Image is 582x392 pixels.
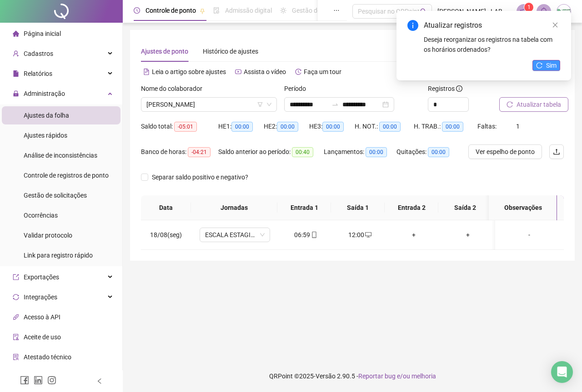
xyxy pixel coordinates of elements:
[13,70,19,77] span: file
[277,195,331,220] th: Entrada 1
[477,123,498,130] span: Faltas:
[24,50,53,57] span: Cadastros
[24,112,69,119] span: Ajustes da folha
[218,147,324,157] div: Saldo anterior ao período:
[532,60,560,71] button: Sim
[264,121,309,132] div: HE 2:
[257,102,263,107] span: filter
[280,7,286,14] span: sun
[141,147,218,157] div: Banco de horas:
[292,7,338,14] span: Gestão de férias
[13,50,19,57] span: user-add
[24,232,72,239] span: Validar protocolo
[13,334,19,340] span: audit
[96,378,103,384] span: left
[13,30,19,37] span: home
[394,230,434,240] div: +
[123,360,582,392] footer: QRPoint © 2025 - 2.90.5 -
[502,230,556,240] div: -
[379,122,401,132] span: 00:00
[174,122,197,132] span: -05:01
[396,147,460,157] div: Quitações:
[331,195,385,220] th: Saída 1
[24,132,67,139] span: Ajustes rápidos
[331,101,339,108] span: swap-right
[225,7,272,14] span: Admissão digital
[407,20,418,31] span: info-circle
[557,5,571,18] img: 3633
[244,68,286,75] span: Assista o vídeo
[551,361,573,383] div: Open Intercom Messenger
[47,376,56,385] span: instagram
[13,314,19,320] span: api
[24,313,60,321] span: Acesso à API
[496,203,550,213] span: Observações
[331,101,339,108] span: to
[134,7,140,14] span: clock-circle
[188,147,211,157] span: -04:21
[550,20,560,30] a: Close
[420,8,427,15] span: search
[24,70,52,77] span: Relatórios
[316,372,336,380] span: Versão
[20,376,29,385] span: facebook
[292,147,313,157] span: 00:40
[24,90,65,97] span: Administração
[456,85,462,92] span: info-circle
[150,231,182,238] span: 18/08(seg)
[145,7,196,14] span: Controle de ponto
[13,354,19,360] span: solution
[266,102,272,107] span: down
[310,232,317,238] span: mobile
[13,294,19,300] span: sync
[476,147,535,157] span: Ver espelho de ponto
[414,121,477,132] div: H. TRAB.:
[146,98,271,111] span: ISABELY SILVA LACERDA GOMES
[235,69,241,75] span: youtube
[358,372,436,380] span: Reportar bug e/ou melhoria
[200,8,205,14] span: pushpin
[546,60,557,70] span: Sim
[286,230,326,240] div: 06:59
[24,353,71,361] span: Atestado técnico
[340,230,380,240] div: 12:00
[540,7,548,15] span: bell
[553,148,560,155] span: upload
[438,195,492,220] th: Saída 2
[24,152,97,159] span: Análise de inconsistências
[148,172,252,182] span: Separar saldo positivo e negativo?
[366,147,387,157] span: 00:00
[152,68,226,75] span: Leia o artigo sobre ajustes
[277,122,298,132] span: 00:00
[218,121,264,132] div: HE 1:
[385,195,438,220] th: Entrada 2
[468,144,542,159] button: Ver espelho de ponto
[524,3,533,12] sup: 1
[141,195,191,220] th: Data
[24,252,93,259] span: Link para registro rápido
[203,48,258,55] span: Histórico de ajustes
[24,212,58,219] span: Ocorrências
[442,122,463,132] span: 00:00
[24,30,61,37] span: Página inicial
[141,48,188,55] span: Ajustes de ponto
[143,69,150,75] span: file-text
[428,84,462,94] span: Registros
[24,192,87,199] span: Gestão de solicitações
[231,122,253,132] span: 00:00
[428,147,449,157] span: 00:00
[191,195,277,220] th: Jornadas
[520,7,528,15] span: notification
[355,121,414,132] div: H. NOT.:
[304,68,341,75] span: Faça um tour
[24,333,61,341] span: Aceite de uso
[364,232,371,238] span: desktop
[309,121,355,132] div: HE 3:
[507,101,513,108] span: reload
[333,7,340,14] span: ellipsis
[24,293,57,301] span: Integrações
[205,228,265,242] span: ESCALA ESTAGIO PADRAO
[141,84,208,94] label: Nome do colaborador
[552,22,558,28] span: close
[141,121,218,132] div: Saldo total:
